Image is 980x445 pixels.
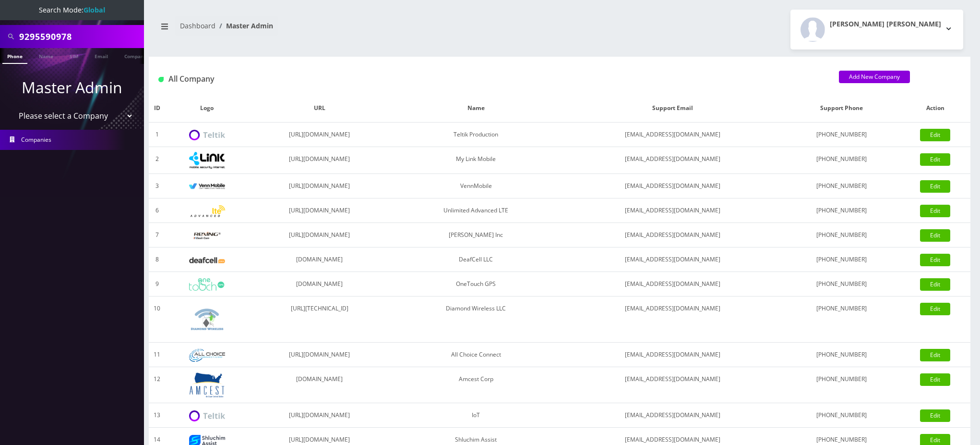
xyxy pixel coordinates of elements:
[165,94,249,123] th: Logo
[249,297,390,343] td: [URL][TECHNICAL_ID]
[790,10,963,49] button: [PERSON_NAME] [PERSON_NAME]
[390,123,562,147] td: Teltik Production
[149,272,165,297] td: 9
[189,301,225,337] img: Diamond Wireless LLC
[390,94,562,123] th: Name
[84,5,105,14] strong: Global
[249,247,390,272] td: [DOMAIN_NAME]
[180,21,215,30] a: Dashboard
[920,349,950,361] a: Edit
[149,174,165,198] td: 3
[189,152,225,169] img: My Link Mobile
[562,297,783,343] td: [EMAIL_ADDRESS][DOMAIN_NAME]
[390,198,562,223] td: Unlimited Advanced LTE
[249,147,390,174] td: [URL][DOMAIN_NAME]
[156,16,552,43] nav: breadcrumb
[562,343,783,367] td: [EMAIL_ADDRESS][DOMAIN_NAME]
[189,130,225,141] img: Teltik Production
[21,136,51,144] span: Companies
[783,147,900,174] td: [PHONE_NUMBER]
[562,198,783,223] td: [EMAIL_ADDRESS][DOMAIN_NAME]
[920,180,950,193] a: Edit
[249,198,390,223] td: [URL][DOMAIN_NAME]
[783,247,900,272] td: [PHONE_NUMBER]
[920,303,950,315] a: Edit
[65,48,83,63] a: SIM
[149,147,165,174] td: 2
[783,343,900,367] td: [PHONE_NUMBER]
[189,257,225,263] img: DeafCell LLC
[920,409,950,422] a: Edit
[839,71,910,83] a: Add New Company
[920,205,950,217] a: Edit
[249,223,390,247] td: [URL][DOMAIN_NAME]
[783,123,900,147] td: [PHONE_NUMBER]
[249,174,390,198] td: [URL][DOMAIN_NAME]
[920,254,950,266] a: Edit
[390,403,562,428] td: IoT
[783,403,900,428] td: [PHONE_NUMBER]
[783,272,900,297] td: [PHONE_NUMBER]
[19,27,142,46] input: Search All Companies
[390,367,562,403] td: Amcest Corp
[562,272,783,297] td: [EMAIL_ADDRESS][DOMAIN_NAME]
[158,77,164,82] img: All Company
[149,123,165,147] td: 1
[562,123,783,147] td: [EMAIL_ADDRESS][DOMAIN_NAME]
[783,94,900,123] th: Support Phone
[149,403,165,428] td: 13
[39,5,105,14] span: Search Mode:
[920,278,950,291] a: Edit
[189,410,225,421] img: IoT
[189,349,225,362] img: All Choice Connect
[34,48,58,63] a: Name
[249,367,390,403] td: [DOMAIN_NAME]
[783,223,900,247] td: [PHONE_NUMBER]
[562,94,783,123] th: Support Email
[158,74,825,84] h1: All Company
[783,174,900,198] td: [PHONE_NUMBER]
[562,147,783,174] td: [EMAIL_ADDRESS][DOMAIN_NAME]
[189,183,225,190] img: VennMobile
[920,153,950,166] a: Edit
[149,223,165,247] td: 7
[390,174,562,198] td: VennMobile
[390,297,562,343] td: Diamond Wireless LLC
[189,372,225,398] img: Amcest Corp
[920,229,950,242] a: Edit
[783,198,900,223] td: [PHONE_NUMBER]
[900,94,970,123] th: Action
[562,367,783,403] td: [EMAIL_ADDRESS][DOMAIN_NAME]
[189,205,225,217] img: Unlimited Advanced LTE
[390,343,562,367] td: All Choice Connect
[249,403,390,428] td: [URL][DOMAIN_NAME]
[390,223,562,247] td: [PERSON_NAME] Inc
[390,247,562,272] td: DeafCell LLC
[783,367,900,403] td: [PHONE_NUMBER]
[149,198,165,223] td: 6
[149,247,165,272] td: 8
[562,174,783,198] td: [EMAIL_ADDRESS][DOMAIN_NAME]
[189,231,225,240] img: Rexing Inc
[920,129,950,141] a: Edit
[830,20,941,28] h2: [PERSON_NAME] [PERSON_NAME]
[562,403,783,428] td: [EMAIL_ADDRESS][DOMAIN_NAME]
[783,297,900,343] td: [PHONE_NUMBER]
[189,278,225,291] img: OneTouch GPS
[249,272,390,297] td: [DOMAIN_NAME]
[149,343,165,367] td: 11
[390,272,562,297] td: OneTouch GPS
[90,48,113,63] a: Email
[120,48,152,63] a: Company
[920,373,950,386] a: Edit
[2,48,27,64] a: Phone
[149,297,165,343] td: 10
[149,367,165,403] td: 12
[149,94,165,123] th: ID
[215,21,273,31] li: Master Admin
[249,343,390,367] td: [URL][DOMAIN_NAME]
[249,94,390,123] th: URL
[390,147,562,174] td: My Link Mobile
[562,247,783,272] td: [EMAIL_ADDRESS][DOMAIN_NAME]
[249,123,390,147] td: [URL][DOMAIN_NAME]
